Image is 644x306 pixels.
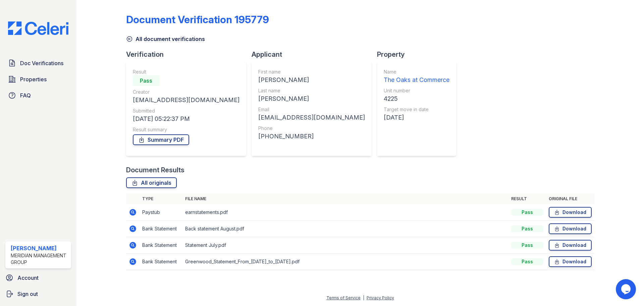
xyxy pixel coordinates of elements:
iframe: chat widget [616,279,637,299]
div: [PERSON_NAME] [258,75,365,85]
a: FAQ [5,89,71,102]
td: Back statement August.pdf [182,221,508,237]
div: [PHONE_NUMBER] [258,132,365,141]
div: Applicant [252,50,377,59]
a: All document verifications [126,35,205,43]
span: Doc Verifications [20,59,63,67]
td: Statement July.pdf [182,237,508,254]
a: Properties [5,73,71,86]
td: Bank Statement [140,237,182,254]
a: Download [549,207,592,218]
a: All originals [126,177,177,188]
div: Phone [258,125,365,132]
td: Greenwood_Statement_From_[DATE]_to_[DATE].pdf [182,254,508,270]
div: [DATE] 05:22:37 PM [133,114,239,124]
th: Original file [546,193,594,204]
a: Sign out [3,287,74,301]
span: Account [17,274,39,282]
a: Doc Verifications [5,56,71,70]
div: Pass [511,209,543,216]
div: Creator [133,89,239,95]
td: Bank Statement [140,254,182,270]
th: File name [182,193,508,204]
div: Document Results [126,165,184,175]
div: 4225 [384,94,449,103]
th: Type [140,193,182,204]
a: Download [549,240,592,251]
th: Result [508,193,546,204]
div: Unit number [384,87,449,94]
div: Pass [511,258,543,265]
div: Last name [258,87,365,94]
div: Document Verification 195779 [126,13,269,26]
div: [DATE] [384,113,449,122]
div: Target move in date [384,106,449,113]
div: [EMAIL_ADDRESS][DOMAIN_NAME] [258,113,365,122]
div: [EMAIL_ADDRESS][DOMAIN_NAME] [133,95,239,105]
div: [PERSON_NAME] [11,244,68,252]
div: Pass [133,75,160,86]
td: Paystub [140,204,182,221]
td: Bank Statement [140,221,182,237]
div: | [363,295,364,300]
div: Result [133,69,239,75]
a: Account [3,271,74,285]
a: Download [549,256,592,267]
div: Verification [126,50,252,59]
a: Terms of Service [326,295,361,300]
a: Download [549,223,592,234]
a: Name The Oaks at Commerce [384,69,449,85]
div: Name [384,69,449,75]
td: earnstatements.pdf [182,204,508,221]
span: Sign out [17,290,38,298]
a: Privacy Policy [367,295,394,300]
a: Summary PDF [133,134,189,145]
div: Pass [511,242,543,249]
div: Property [377,50,462,59]
div: Result summary [133,126,239,133]
div: Email [258,106,365,113]
span: FAQ [20,91,31,99]
div: [PERSON_NAME] [258,94,365,103]
img: CE_Logo_Blue-a8612792a0a2168367f1c8372b55b34899dd931a85d93a1a3d3e32e68fde9ad4.png [3,21,74,35]
div: First name [258,69,365,75]
div: The Oaks at Commerce [384,75,449,85]
div: Meridian Management Group [11,252,68,266]
div: Submitted [133,107,239,114]
div: Pass [511,225,543,232]
span: Properties [20,75,47,83]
